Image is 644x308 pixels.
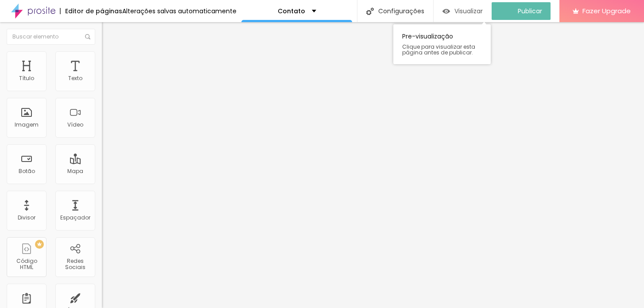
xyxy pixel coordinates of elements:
div: Texto [68,75,82,81]
div: Editor de páginas [60,8,122,14]
div: Vídeo [67,122,83,128]
div: Mapa [67,168,83,174]
span: Visualizar [454,8,483,15]
img: Icone [366,8,374,15]
div: Código HTML [9,258,44,271]
img: Icone [85,34,90,39]
div: Alterações salvas automaticamente [122,8,237,14]
div: Redes Sociais [58,258,93,271]
div: Pre-visualização [393,24,491,64]
button: Publicar [492,2,551,20]
span: Publicar [518,8,542,15]
div: Botão [19,168,35,174]
div: Divisor [18,215,35,221]
input: Buscar elemento [7,29,95,45]
div: Título [19,75,34,81]
img: view-1.svg [442,8,450,15]
div: Espaçador [60,215,90,221]
p: Contato [278,8,305,14]
div: Imagem [15,122,39,128]
button: Visualizar [434,2,492,20]
iframe: Editor [102,22,644,308]
span: Fazer Upgrade [582,7,631,15]
span: Clique para visualizar esta página antes de publicar. [402,44,482,55]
